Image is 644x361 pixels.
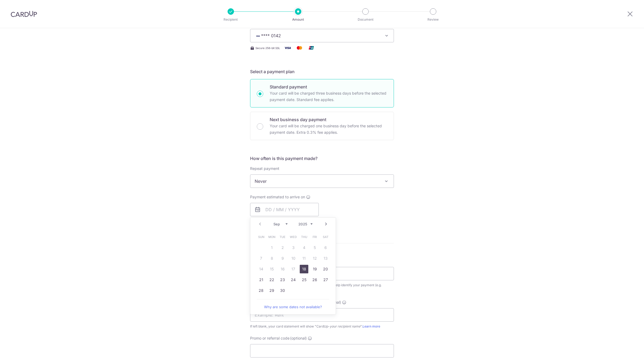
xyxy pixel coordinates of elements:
p: Document [346,17,385,22]
span: Secure 256-bit SSL [255,46,280,50]
a: 20 [321,265,330,273]
p: Review [413,17,453,22]
div: If left blank, your card statement will show "CardUp- ". [250,324,394,329]
img: Union Pay [306,44,317,51]
a: Next [323,221,329,227]
a: Why are some dates not available? [257,302,329,312]
span: Payment estimated to arrive on [250,194,305,200]
input: DD / MM / YYYY [250,203,319,216]
p: Your card will be charged three business days before the selected payment date. Standard fee appl... [270,90,387,103]
p: Recipient [211,17,251,22]
img: Visa [282,44,293,51]
i: your recipient name [330,324,360,328]
span: Never [250,175,394,188]
a: 21 [257,276,265,284]
a: Learn more [363,324,380,328]
span: Tuesday [278,233,287,241]
span: Promo or referral code [250,336,290,341]
span: Friday [310,233,319,241]
p: Amount [278,17,318,22]
img: VISA [255,34,261,38]
p: Standard payment [270,84,387,90]
a: 30 [278,286,287,295]
span: Thursday [300,233,308,241]
span: (optional) [290,336,307,341]
a: 26 [310,276,319,284]
label: Repeat payment [250,166,279,171]
a: 23 [278,276,287,284]
a: 22 [268,276,276,284]
img: Mastercard [294,44,305,51]
a: 18 [300,265,308,273]
input: Example: Rent [250,308,394,322]
a: 19 [310,265,319,273]
span: Monday [268,233,276,241]
a: 24 [289,276,298,284]
a: 28 [257,286,265,295]
h5: How often is this payment made? [250,155,394,162]
span: Wednesday [289,233,298,241]
a: 25 [300,276,308,284]
span: Help [12,4,23,9]
span: Sunday [257,233,265,241]
p: Your card will be charged one business day before the selected payment date. Extra 0.3% fee applies. [270,123,387,136]
h5: Select a payment plan [250,68,394,75]
img: CardUp [11,11,37,17]
a: 27 [321,276,330,284]
span: Saturday [321,233,330,241]
a: 29 [268,286,276,295]
p: Next business day payment [270,116,387,123]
